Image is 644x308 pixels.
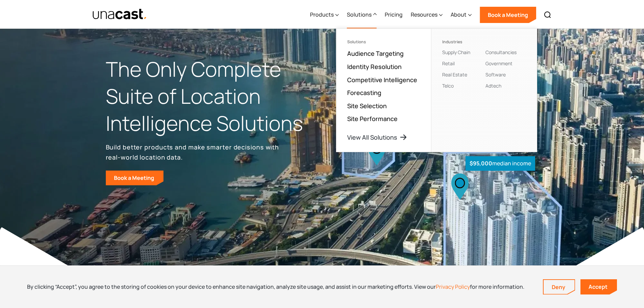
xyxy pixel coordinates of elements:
p: Build better products and make smarter decisions with real-world location data. [106,142,282,162]
a: Pricing [385,1,403,29]
div: By clicking “Accept”, you agree to the storing of cookies on your device to enhance site navigati... [27,283,524,290]
a: Adtech [485,82,501,89]
img: Search icon [544,11,552,19]
div: Resources [411,10,437,19]
div: Products [310,1,339,29]
a: Book a Meeting [106,170,164,185]
strong: $95,000 [470,160,492,167]
h1: The Only Complete Suite of Location Intelligence Solutions [106,56,322,137]
a: Real Estate [442,71,467,78]
a: Forecasting [347,89,381,97]
div: Solutions [347,10,372,19]
a: Government [485,60,512,67]
a: Privacy Policy [436,283,470,290]
img: Unacast text logo [92,8,147,20]
a: Competitive Intelligence [347,76,417,84]
div: Resources [411,1,443,29]
a: home [92,8,147,20]
a: Deny [544,280,575,294]
div: About [451,1,472,29]
a: Supply Chain [442,49,470,55]
a: Consultancies [485,49,517,55]
div: Solutions [347,40,420,44]
div: Products [310,10,334,19]
a: Retail [442,60,455,67]
a: Telco [442,82,454,89]
div: Industries [442,40,483,44]
a: Identity Resolution [347,63,402,71]
div: Solutions [347,1,377,29]
nav: Solutions [336,28,537,152]
a: Accept [580,279,617,294]
div: About [451,10,467,19]
a: Audience Targeting [347,49,404,57]
div: median income [466,156,535,171]
a: Book a Meeting [480,7,536,23]
a: Software [485,71,506,78]
a: View All Solutions [347,133,407,141]
a: Site Performance [347,115,398,123]
a: Site Selection [347,102,387,110]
